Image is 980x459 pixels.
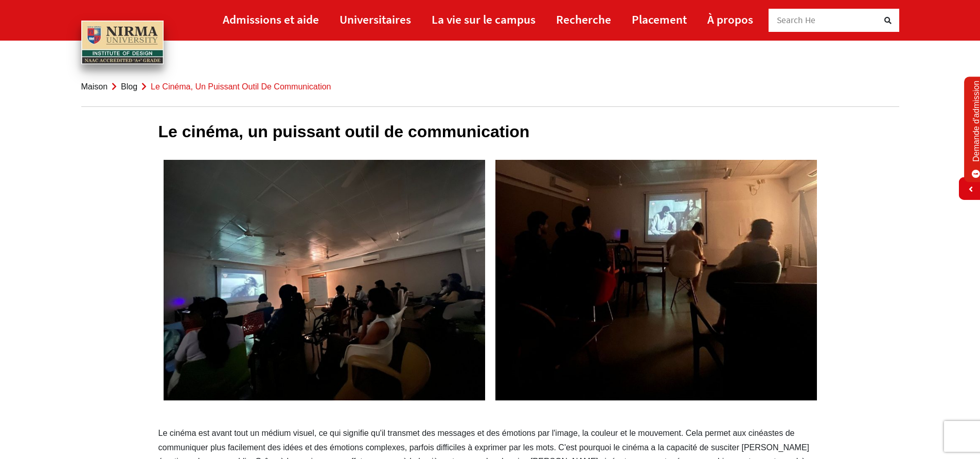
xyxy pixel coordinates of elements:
font: Placement [632,12,687,27]
nav: fil d'Ariane [81,67,899,107]
a: Admissions et aide [223,8,319,31]
span: Search He [777,14,816,26]
a: Placement [632,8,687,31]
img: criblage-de-pop-corn-2-1-1024x768 [490,155,822,406]
a: Blog [121,82,137,91]
a: Recherche [556,8,611,31]
a: La vie sur le campus [432,8,536,31]
font: La vie sur le campus [432,12,536,27]
font: À propos [707,12,753,27]
font: Le cinéma, un puissant outil de communication [158,122,530,141]
a: À propos [707,8,753,31]
font: Universitaires [340,12,411,27]
a: Maison [81,82,108,91]
img: criblage-de-pop-corn-11-1-1024x768 [158,155,490,406]
font: Recherche [556,12,611,27]
a: Universitaires [340,8,411,31]
font: Le cinéma, un puissant outil de communication [151,82,331,91]
img: logo_principal [81,21,164,65]
font: Admissions et aide [223,12,319,27]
